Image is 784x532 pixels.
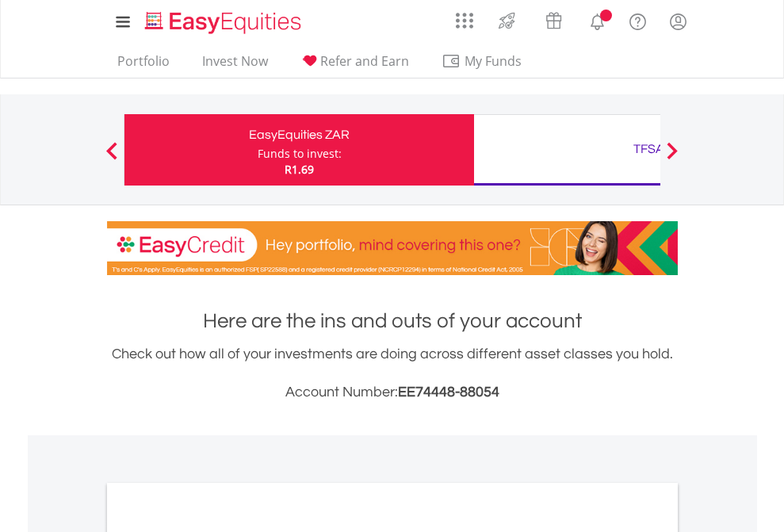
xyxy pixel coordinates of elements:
h1: Here are the ins and outs of your account [107,307,678,335]
a: Invest Now [196,53,274,78]
a: Portfolio [111,53,176,78]
div: EasyEquities ZAR [134,124,465,146]
div: Funds to invest: [258,146,342,162]
img: grid-menu-icon.svg [456,12,473,29]
img: EasyEquities_Logo.png [142,10,308,36]
span: Refer and Earn [320,52,409,70]
div: Check out how all of your investments are doing across different asset classes you hold. [107,343,678,404]
a: Refer and Earn [294,53,415,78]
span: EE74448-88054 [398,385,499,400]
span: R1.69 [285,162,314,177]
img: EasyCredit Promotion Banner [107,221,678,275]
span: My Funds [442,51,545,71]
button: Next [656,150,688,166]
img: thrive-v2.svg [494,8,520,33]
a: Home page [139,4,308,36]
a: FAQ's and Support [618,4,658,36]
img: vouchers-v2.svg [541,8,567,33]
button: Previous [96,150,128,166]
a: My Profile [658,4,698,39]
a: Notifications [577,4,618,36]
a: AppsGrid [446,4,484,29]
a: Vouchers [530,4,577,33]
h3: Account Number: [107,381,678,404]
